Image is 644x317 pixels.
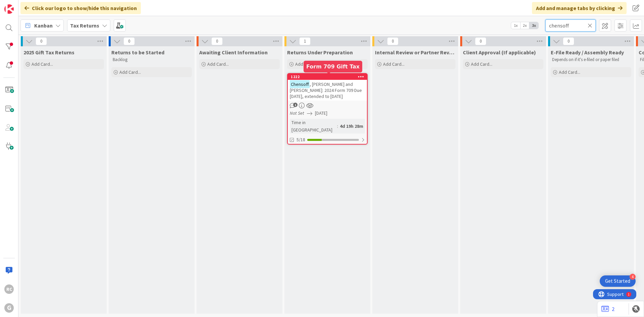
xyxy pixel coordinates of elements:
[199,49,268,56] span: Awaiting Client Information
[14,1,31,9] span: Support
[387,37,398,45] span: 0
[34,21,53,30] span: Kanban
[20,2,141,14] div: Click our logo to show/hide this navigation
[601,305,614,313] a: 2
[375,49,455,56] span: Internal Review or Partner Review
[291,74,367,79] div: 1222
[111,49,164,56] span: Returns to be Started
[630,274,636,280] div: 4
[70,22,99,29] b: Tax Returns
[600,275,636,287] div: Open Get Started checklist, remaining modules: 4
[532,2,627,14] div: Add and manage tabs by clicking
[4,284,14,294] div: RC
[4,303,14,313] div: G
[290,81,362,99] span: , [PERSON_NAME] and [PERSON_NAME]: 2024 Form 709 Due [DATE], extended to [DATE]
[529,22,538,29] span: 3x
[563,37,574,45] span: 0
[383,61,405,67] span: Add Card...
[290,110,304,116] i: Not Set
[520,22,529,29] span: 2x
[299,37,311,45] span: 1
[559,69,580,75] span: Add Card...
[295,61,317,67] span: Add Card...
[123,37,135,45] span: 0
[337,122,338,130] span: :
[475,37,486,45] span: 0
[315,110,327,117] span: [DATE]
[36,37,47,45] span: 0
[288,74,367,80] div: 1222
[35,3,37,8] div: 1
[23,49,74,56] span: 2025 Gift Tax Returns
[511,22,520,29] span: 1x
[297,136,305,143] span: 5/18
[4,4,14,14] img: Visit kanbanzone.com
[293,103,298,107] span: 1
[551,49,624,56] span: E-File Ready / Assembly Ready
[207,61,229,67] span: Add Card...
[471,61,492,67] span: Add Card...
[287,49,353,56] span: Returns Under Preparation
[605,278,630,284] div: Get Started
[545,19,596,32] input: Quick Filter...
[338,122,365,130] div: 4d 19h 28m
[211,37,223,45] span: 0
[552,57,630,62] p: Depends on if it's e-filed or paper filed
[113,57,191,62] p: Backlog
[32,61,53,67] span: Add Card...
[290,80,310,88] mark: Chensoff
[288,74,367,101] div: 1222Chensoff, [PERSON_NAME] and [PERSON_NAME]: 2024 Form 709 Due [DATE], extended to [DATE]
[463,49,536,56] span: Client Approval (If applicable)
[119,69,141,75] span: Add Card...
[290,119,337,134] div: Time in [GEOGRAPHIC_DATA]
[306,63,360,70] h5: Form 709 Gift Tax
